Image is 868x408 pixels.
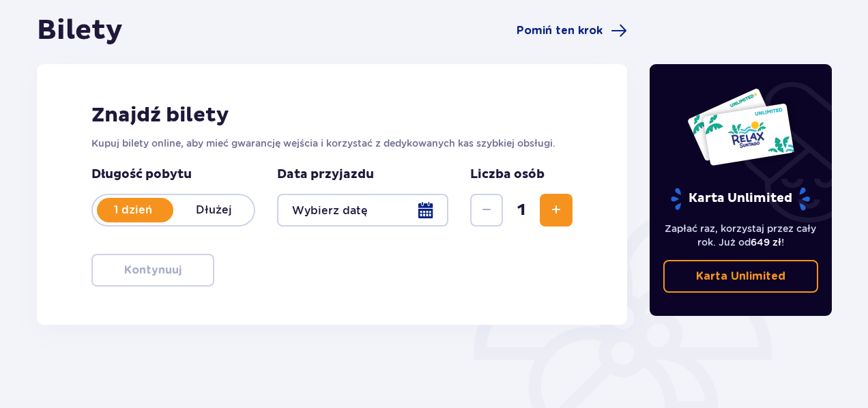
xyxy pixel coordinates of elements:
[686,87,795,166] img: Dwie karty całoroczne do Suntago z napisem 'UNLIMITED RELAX', na białym tle z tropikalnymi liśćmi...
[663,222,819,249] p: Zapłać raz, korzystaj przez cały rok. Już od !
[173,203,254,218] p: Dłużej
[517,23,627,39] a: Pomiń ten krok
[93,203,173,218] p: 1 dzień
[124,263,182,278] p: Kontynuuj
[696,269,785,284] p: Karta Unlimited
[506,200,537,220] span: 1
[91,254,214,287] button: Kontynuuj
[751,237,781,248] span: 649 zł
[517,23,603,38] span: Pomiń ten krok
[669,187,811,211] p: Karta Unlimited
[37,14,123,48] h1: Bilety
[277,166,374,183] p: Data przyjazdu
[91,166,255,183] p: Długość pobytu
[663,260,819,293] a: Karta Unlimited
[470,166,545,183] p: Liczba osób
[91,102,573,128] h2: Znajdź bilety
[91,136,573,150] p: Kupuj bilety online, aby mieć gwarancję wejścia i korzystać z dedykowanych kas szybkiej obsługi.
[540,194,573,227] button: Zwiększ
[470,194,503,227] button: Zmniejsz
